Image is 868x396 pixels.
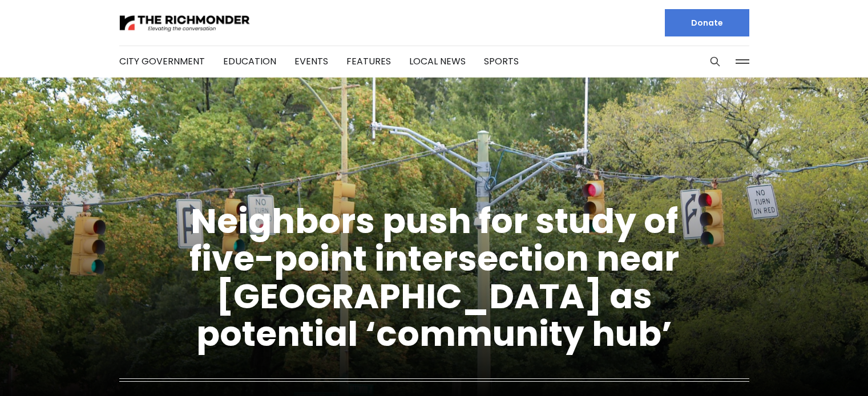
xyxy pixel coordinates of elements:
[665,9,749,36] a: Donate
[409,55,466,68] a: Local News
[294,55,328,68] a: Events
[772,340,868,396] iframe: portal-trigger
[189,197,679,358] a: Neighbors push for study of five-point intersection near [GEOGRAPHIC_DATA] as potential ‘communit...
[706,53,724,70] button: Search this site
[484,55,519,68] a: Sports
[223,55,276,68] a: Education
[119,55,205,68] a: City Government
[119,13,251,33] img: The Richmonder
[346,55,391,68] a: Features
